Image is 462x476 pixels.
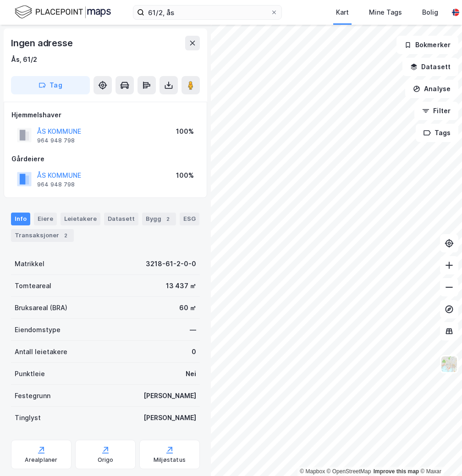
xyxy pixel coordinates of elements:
[166,280,196,291] div: 13 437 ㎡
[154,456,186,464] div: Miljøstatus
[440,356,458,373] img: Z
[37,137,75,144] div: 964 948 798
[180,213,199,225] div: ESG
[142,213,176,225] div: Bygg
[15,324,60,335] div: Eiendomstype
[416,432,462,476] iframe: Chat Widget
[15,390,50,401] div: Festegrunn
[98,456,114,464] div: Origo
[186,368,196,379] div: Nei
[402,58,458,76] button: Datasett
[37,181,75,188] div: 964 948 798
[416,432,462,476] div: Kontrollprogram for chat
[25,456,57,464] div: Arealplaner
[369,7,402,18] div: Mine Tags
[396,36,458,54] button: Bokmerker
[422,7,438,18] div: Bolig
[190,324,196,335] div: —
[143,412,196,423] div: [PERSON_NAME]
[104,213,138,225] div: Datasett
[61,231,70,240] div: 2
[146,258,196,269] div: 3218-61-2-0-0
[414,102,458,120] button: Filter
[11,76,90,94] button: Tag
[416,124,458,142] button: Tags
[405,80,458,98] button: Analyse
[327,468,371,475] a: OpenStreetMap
[300,468,325,475] a: Mapbox
[192,346,196,357] div: 0
[176,170,194,181] div: 100%
[11,229,74,242] div: Transaksjoner
[11,54,37,65] div: Ås, 61/2
[15,368,45,379] div: Punktleie
[336,7,349,18] div: Kart
[11,109,199,120] div: Hjemmelshaver
[11,153,199,164] div: Gårdeiere
[15,412,41,423] div: Tinglyst
[15,4,111,20] img: logo.f888ab2527a4732fd821a326f86c7f29.svg
[11,36,74,50] div: Ingen adresse
[144,5,270,19] input: Søk på adresse, matrikkel, gårdeiere, leietakere eller personer
[163,214,172,224] div: 2
[11,213,30,225] div: Info
[374,468,419,475] a: Improve this map
[15,346,67,357] div: Antall leietakere
[179,302,196,313] div: 60 ㎡
[176,126,194,137] div: 100%
[15,280,51,291] div: Tomteareal
[143,390,196,401] div: [PERSON_NAME]
[15,258,44,269] div: Matrikkel
[60,213,100,225] div: Leietakere
[34,213,57,225] div: Eiere
[15,302,67,313] div: Bruksareal (BRA)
